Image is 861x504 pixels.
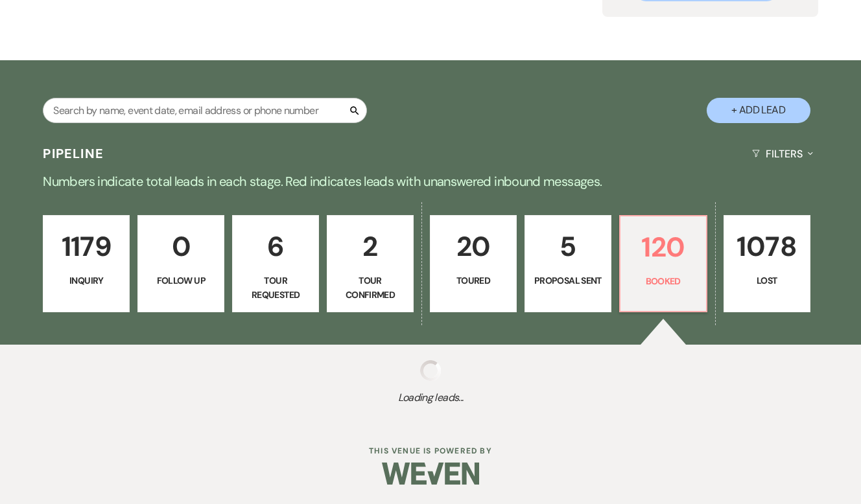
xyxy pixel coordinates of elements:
[43,390,818,406] span: Loading leads...
[628,225,698,269] p: 120
[146,225,216,268] p: 0
[232,215,319,312] a: 6Tour Requested
[335,273,405,303] p: Tour Confirmed
[533,225,603,268] p: 5
[51,225,121,268] p: 1179
[438,225,508,268] p: 20
[137,215,224,312] a: 0Follow Up
[146,273,216,288] p: Follow Up
[43,98,367,123] input: Search by name, event date, email address or phone number
[382,451,479,496] img: Weven Logo
[43,215,130,312] a: 1179Inquiry
[51,273,121,288] p: Inquiry
[327,215,414,312] a: 2Tour Confirmed
[533,273,603,288] p: Proposal Sent
[732,225,802,268] p: 1078
[241,273,311,303] p: Tour Requested
[241,225,311,268] p: 6
[732,273,802,288] p: Lost
[628,274,698,288] p: Booked
[525,215,611,312] a: 5Proposal Sent
[335,225,405,268] p: 2
[420,360,441,381] img: loading spinner
[43,144,104,163] h3: Pipeline
[430,215,517,312] a: 20Toured
[619,215,707,312] a: 120Booked
[724,215,810,312] a: 1078Lost
[707,98,810,123] button: + Add Lead
[438,273,508,288] p: Toured
[747,137,818,171] button: Filters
